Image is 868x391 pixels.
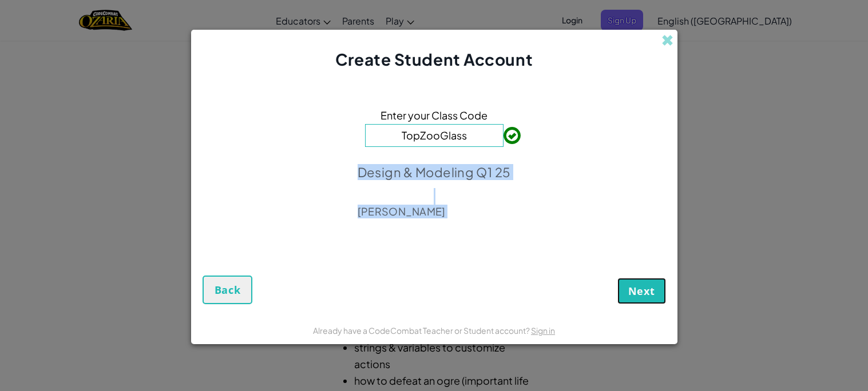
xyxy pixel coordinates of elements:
[203,276,253,304] button: Back
[215,283,241,297] span: Back
[358,205,511,218] p: [PERSON_NAME]
[335,49,533,69] span: Create Student Account
[628,284,655,298] span: Next
[617,278,666,304] button: Next
[313,325,531,336] span: Already have a CodeCombat Teacher or Student account?
[531,325,555,336] a: Sign in
[381,107,487,123] span: Enter your Class Code
[358,164,511,180] p: Design & Modeling Q1 25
